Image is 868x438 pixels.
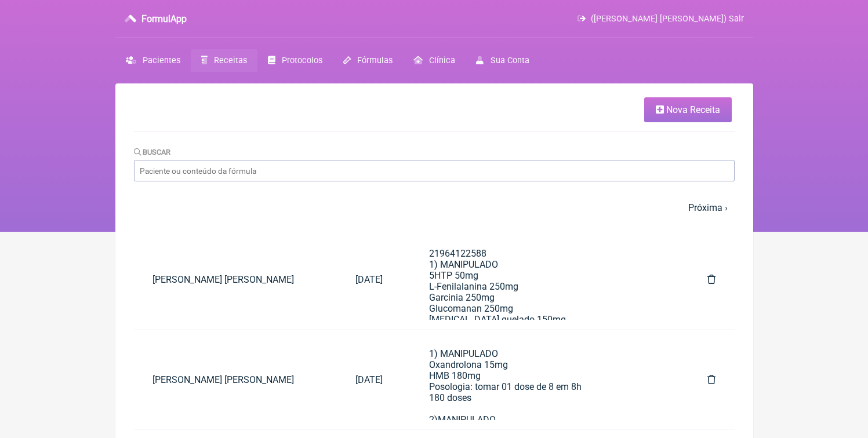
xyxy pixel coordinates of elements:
[282,56,322,65] span: Protocolos
[141,13,187,24] h3: FormulApp
[429,248,661,369] div: 21964122588 1) MANIPULADO 5HTP 50mg L-Fenilalanina 250mg Garcinia 250mg Glucomanan 250mg [MEDICAL...
[403,49,466,72] a: Clínica
[688,202,728,213] a: Próxima ›
[143,56,180,65] span: Pacientes
[491,56,529,65] span: Sua Conta
[115,49,191,72] a: Pacientes
[257,49,333,72] a: Protocolos
[134,160,735,181] input: Paciente ou conteúdo da fórmula
[411,239,680,320] a: 219641225881) MANIPULADO5HTP 50mgL-Fenilalanina 250mgGarcinia 250mgGlucomanan 250mg[MEDICAL_DATA]...
[429,56,455,65] span: Clínica
[134,148,171,156] label: Buscar
[191,49,257,72] a: Receitas
[578,14,743,24] a: ([PERSON_NAME] [PERSON_NAME]) Sair
[591,14,744,24] span: ([PERSON_NAME] [PERSON_NAME]) Sair
[466,49,539,72] a: Sua Conta
[214,56,247,65] span: Receitas
[666,104,720,115] span: Nova Receita
[134,265,337,294] a: [PERSON_NAME] [PERSON_NAME]
[134,195,735,220] nav: pager
[333,49,403,72] a: Fórmulas
[337,265,401,294] a: [DATE]
[357,56,393,65] span: Fórmulas
[134,365,337,395] a: [PERSON_NAME] [PERSON_NAME]
[644,97,732,122] a: Nova Receita
[411,339,680,420] a: 1) MANIPULADOOxandrolona 15mgHMB 180mgPosologia: tomar 01 dose de 8 em 8h180 doses2)MANIPULADOSil...
[337,365,401,395] a: [DATE]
